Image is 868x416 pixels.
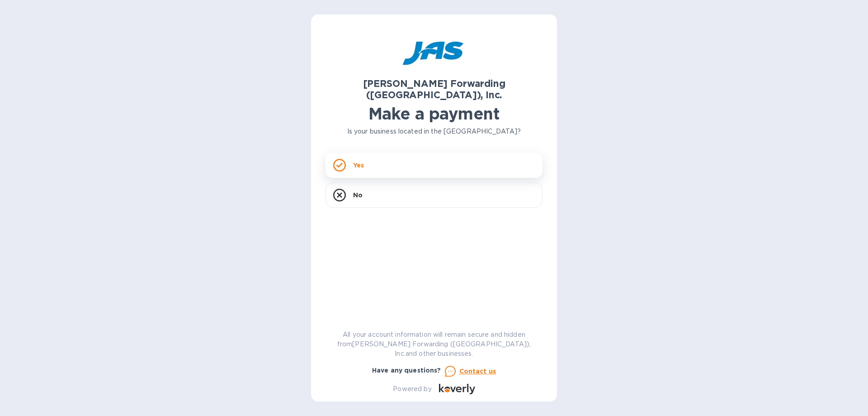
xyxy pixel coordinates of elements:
[363,78,505,100] b: [PERSON_NAME] Forwarding ([GEOGRAPHIC_DATA]), Inc.
[372,367,441,374] b: Have any questions?
[325,127,542,136] p: Is your business located in the [GEOGRAPHIC_DATA]?
[353,161,364,170] p: Yes
[353,191,363,200] p: No
[325,104,542,123] h1: Make a payment
[459,368,496,375] u: Contact us
[325,330,542,359] p: All your account information will remain secure and hidden from [PERSON_NAME] Forwarding ([GEOGRA...
[393,384,431,394] p: Powered by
